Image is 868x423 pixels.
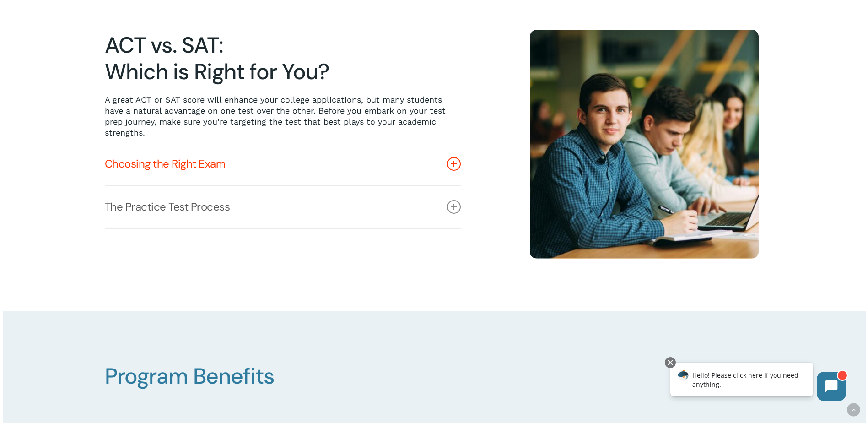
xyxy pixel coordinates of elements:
p: A great ACT or SAT score will enhance your college applications, but many students have a natural... [105,94,461,138]
img: Happy Students 14 [530,30,759,259]
a: The Practice Test Process [105,186,461,228]
a: Choosing the Right Exam [105,143,461,185]
h2: ACT vs. SAT: Which is Right for You? [105,32,461,85]
span: Program Benefits [105,362,275,390]
iframe: Chatbot [661,355,855,410]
